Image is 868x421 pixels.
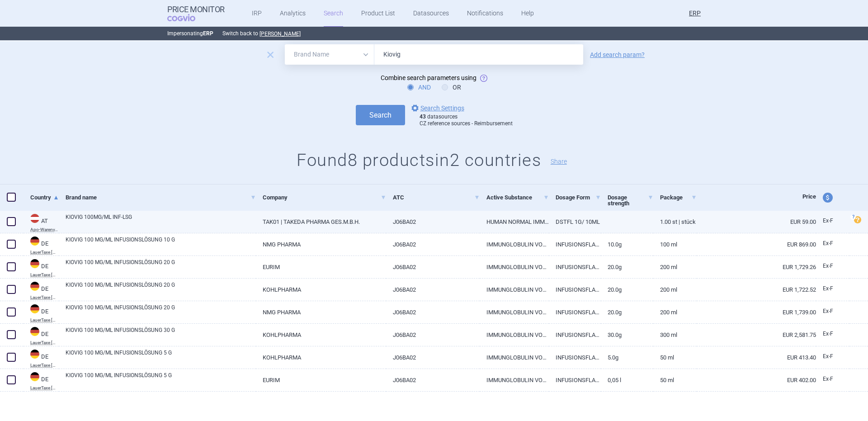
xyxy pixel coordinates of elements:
a: NMG PHARMA [256,233,386,255]
button: Search [356,105,405,125]
img: Germany [30,259,39,268]
a: IMMUNGLOBULIN VOM MENSCHEN 5 G [480,346,549,369]
a: 50 ml [653,369,697,391]
a: DSTFL 1G/ 10ML [549,211,601,233]
span: Price [802,193,816,200]
a: 10.0g [601,233,653,255]
a: J06BA02 [386,233,479,255]
a: 200 ml [653,256,697,278]
a: J06BA02 [386,256,479,278]
abbr: Apo-Warenv.III — Apothekerverlag Warenverzeichnis. Online database developed by the Österreichisc... [30,227,59,232]
a: IMMUNGLOBULIN VOM MENSCHEN 5 G [480,369,549,391]
a: DEDELauerTaxe [MEDICAL_DATA] [24,326,59,345]
a: J06BA02 [386,279,479,301]
a: KOHLPHARMA [256,324,386,346]
a: INFUSIONSFLASCHEN [549,369,601,391]
a: Ex-F [816,237,849,251]
a: Ex-F [816,260,849,273]
span: Ex-factory price [823,240,833,246]
a: Ex-F [816,214,849,228]
a: EUR 59.00 [697,211,816,233]
a: 0,05 l [601,369,653,391]
a: Brand name [66,186,256,208]
a: INFUSIONSFLASCHEN [549,233,601,255]
abbr: LauerTaxe CGM — Complex database for German drug information provided by commercial provider CGM ... [30,363,59,368]
a: KOHLPHARMA [256,279,386,301]
span: Ex-factory price [823,218,833,224]
button: [PERSON_NAME] [259,30,301,38]
a: 200 ml [653,279,697,301]
a: 300 ml [653,324,697,346]
a: HUMAN NORMAL IMMUNOGLOBULIN (IVIG) [480,211,549,233]
div: datasources CZ reference sources - Reimbursement [420,114,513,128]
a: KIOVIG 100 MG/ML INFUSIONSLÖSUNG 20 G [66,281,256,297]
a: Ex-F [816,327,849,341]
a: Package [660,186,697,208]
span: Combine search parameters using [381,74,476,81]
button: Share [551,158,567,165]
img: Austria [30,214,39,223]
a: INFUSIONSFLASCHEN [549,279,601,301]
a: 50 ml [653,346,697,369]
img: Germany [30,327,39,336]
strong: ERP [203,30,213,37]
a: ? [854,216,865,223]
a: EUR 2,581.75 [697,324,816,346]
a: INFUSIONSFLASCHEN [549,324,601,346]
abbr: LauerTaxe CGM — Complex database for German drug information provided by commercial provider CGM ... [30,250,59,255]
a: DEDELauerTaxe [MEDICAL_DATA] [24,303,59,322]
a: Country [30,186,59,208]
a: EUR 1,729.26 [697,256,816,278]
img: Germany [30,350,39,359]
a: EUR 1,739.00 [697,301,816,323]
a: ATC [393,186,479,208]
a: KIOVIG 100 MG/ML INFUSIONSLÖSUNG 5 G [66,371,256,388]
a: ATATApo-Warenv.III [24,213,59,232]
a: J06BA02 [386,301,479,323]
a: 100 ml [653,233,697,255]
a: KIOVIG 100 MG/ML INFUSIONSLÖSUNG 10 G [66,236,256,252]
a: KIOVIG 100 MG/ML INFUSIONSLÖSUNG 20 G [66,303,256,320]
a: IMMUNGLOBULIN VOM MENSCHEN 20 G [480,301,549,323]
img: Germany [30,304,39,313]
label: OR [442,83,461,92]
span: ? [850,214,856,220]
span: Ex-factory price [823,308,833,314]
label: AND [407,83,431,92]
a: Ex-F [816,350,849,364]
a: Add search param? [590,52,645,58]
a: Ex-F [816,305,849,318]
abbr: LauerTaxe CGM — Complex database for German drug information provided by commercial provider CGM ... [30,318,59,322]
a: DEDELauerTaxe [MEDICAL_DATA] [24,281,59,300]
a: IMMUNGLOBULIN VOM MENSCHEN 20 G [480,256,549,278]
a: Dosage Form [556,186,601,208]
span: Ex-factory price [823,331,833,337]
a: IMMUNGLOBULIN VOM MENSCHEN 30 G [480,324,549,346]
strong: 43 [420,114,426,120]
a: DEDELauerTaxe [MEDICAL_DATA] [24,349,59,368]
abbr: LauerTaxe CGM — Complex database for German drug information provided by commercial provider CGM ... [30,273,59,277]
a: 200 ml [653,301,697,323]
a: 20.0g [601,279,653,301]
a: Search Settings [410,103,464,114]
a: INFUSIONSFLASCHEN [549,346,601,369]
a: 20.0g [601,256,653,278]
a: Active Substance [486,186,549,208]
a: Dosage strength [608,186,653,214]
a: Price MonitorCOGVIO [167,5,225,22]
abbr: LauerTaxe CGM — Complex database for German drug information provided by commercial provider CGM ... [30,295,59,300]
a: EURIM [256,256,386,278]
a: INFUSIONSFLASCHEN [549,256,601,278]
p: Impersonating Switch back to [167,27,701,40]
a: EURIM [256,369,386,391]
img: Germany [30,282,39,291]
a: EUR 402.00 [697,369,816,391]
a: IMMUNGLOBULIN VOM MENSCHEN 20 G [480,279,549,301]
a: 20.0g [601,301,653,323]
a: IMMUNGLOBULIN VOM MENSCHEN 10 G [480,233,549,255]
abbr: LauerTaxe CGM — Complex database for German drug information provided by commercial provider CGM ... [30,341,59,345]
a: KIOVIG 100MG/ML INF-LSG [66,213,256,229]
a: NMG PHARMA [256,301,386,323]
a: KIOVIG 100 MG/ML INFUSIONSLÖSUNG 30 G [66,326,256,342]
a: KIOVIG 100 MG/ML INFUSIONSLÖSUNG 5 G [66,349,256,365]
